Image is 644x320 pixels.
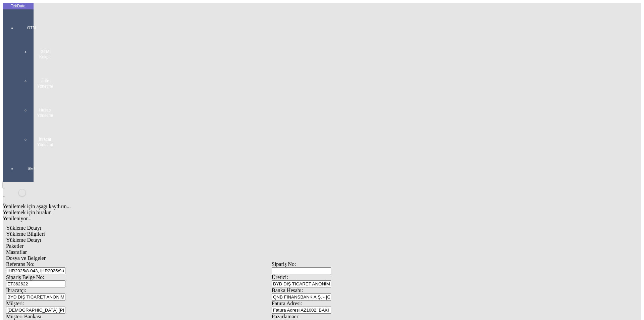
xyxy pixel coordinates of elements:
[6,255,46,261] span: Dosya ve Belgeler
[6,274,44,280] span: Sipariş Belge No:
[272,287,303,293] span: Banka Hesabı:
[272,314,300,319] span: Pazarlamacı:
[6,231,45,237] span: Yükleme Bilgileri
[21,25,42,31] span: GTM
[6,249,27,255] span: Masraflar
[35,137,55,147] span: İhracat Yönetimi
[272,261,296,267] span: Sipariş No:
[6,314,43,319] span: Müşteri Bankası:
[21,166,42,171] span: SET
[6,237,41,243] span: Yükleme Detayı
[6,301,24,306] span: Müşteri:
[3,216,541,222] div: Yenileniyor...
[6,261,35,267] span: Referans No:
[35,78,55,89] span: Ürün Yönetimi
[272,301,302,306] span: Fatura Adresi:
[3,203,541,210] div: Yenilemek için aşağı kaydırın...
[6,287,26,293] span: İhracatçı:
[272,274,288,280] span: Üretici:
[6,243,23,249] span: Paketler
[3,3,34,9] div: TekData
[6,225,41,231] span: Yükleme Detayı
[3,210,541,216] div: Yenilemek için bırakın
[35,49,55,60] span: GTM Kokpit
[35,107,55,118] span: Hesap Yönetimi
